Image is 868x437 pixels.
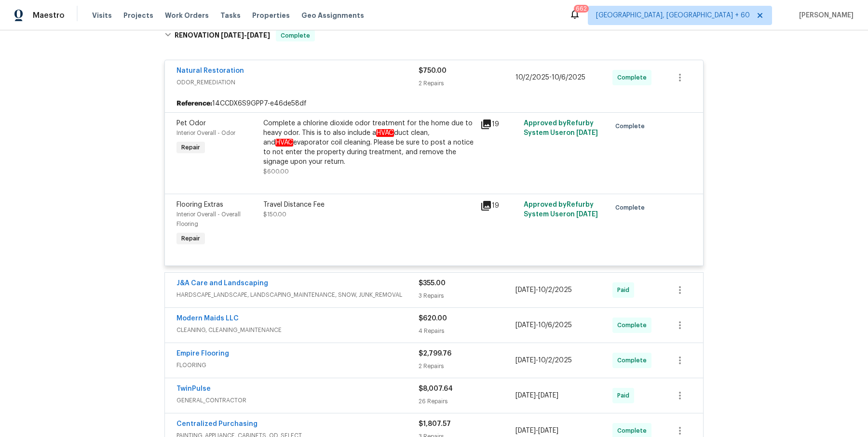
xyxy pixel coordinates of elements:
[617,391,633,400] span: Paid
[515,357,536,364] span: [DATE]
[480,119,518,130] div: 19
[123,11,153,20] span: Projects
[524,120,598,136] span: Approved by Refurby System User on
[275,139,293,146] em: HVAC
[538,287,572,293] span: 10/2/2025
[176,130,235,136] span: Interior Overall - Odor
[419,350,451,357] span: $2,799.76
[617,320,651,330] span: Complete
[176,421,258,427] a: Centralized Purchasing
[301,11,364,20] span: Geo Assignments
[175,30,270,41] h6: RENOVATION
[419,280,446,287] span: $355.00
[221,32,244,39] span: [DATE]
[596,11,750,20] span: [GEOGRAPHIC_DATA], [GEOGRAPHIC_DATA] + 60
[515,322,536,329] span: [DATE]
[515,287,536,293] span: [DATE]
[176,396,419,405] span: GENERAL_CONTRACTOR
[419,315,447,322] span: $620.00
[515,427,536,434] span: [DATE]
[263,212,286,217] span: $150.00
[263,169,289,174] span: $600.00
[515,391,558,400] span: -
[176,99,212,108] b: Reference:
[263,119,475,167] div: Complete a chlorine dioxide odor treatment for the home due to heavy odor. This is to also includ...
[515,74,549,81] span: 10/2/2025
[480,200,518,212] div: 19
[165,95,703,112] div: 14CCDX6S9GPP7-e46de58df
[419,79,515,88] div: 2 Repairs
[252,11,290,20] span: Properties
[176,212,241,227] span: Interior Overall - Overall Flooring
[263,200,475,210] div: Travel Distance Fee
[419,67,447,74] span: $750.00
[176,280,268,287] a: J&A Care and Landscaping
[419,326,515,336] div: 4 Repairs
[176,360,419,370] span: FLOORING
[176,201,223,208] span: Flooring Extras
[177,143,204,152] span: Repair
[524,201,598,218] span: Approved by Refurby System User on
[165,11,209,20] span: Work Orders
[176,385,211,392] a: TwinPulse
[538,322,572,329] span: 10/6/2025
[176,290,419,300] span: HARDSCAPE_LANDSCAPE, LANDSCAPING_MAINTENANCE, SNOW, JUNK_REMOVAL
[515,320,572,330] span: -
[515,285,572,295] span: -
[615,121,649,131] span: Complete
[515,426,558,436] span: -
[176,78,419,87] span: ODOR_REMEDIATION
[538,392,558,399] span: [DATE]
[177,234,204,243] span: Repair
[576,211,598,218] span: [DATE]
[176,350,229,357] a: Empire Flooring
[176,120,206,127] span: Pet Odor
[419,385,453,392] span: $8,007.64
[419,361,515,371] div: 2 Repairs
[92,11,112,20] span: Visits
[515,356,572,365] span: -
[376,129,394,137] em: HVAC
[515,73,585,82] span: -
[617,426,651,436] span: Complete
[538,427,558,434] span: [DATE]
[33,11,65,20] span: Maestro
[247,32,270,39] span: [DATE]
[419,291,515,301] div: 3 Repairs
[419,397,515,406] div: 26 Repairs
[220,12,241,19] span: Tasks
[176,67,244,74] a: Natural Restoration
[576,130,598,136] span: [DATE]
[176,315,239,322] a: Modern Maids LLC
[576,4,587,13] div: 662
[617,73,651,82] span: Complete
[515,392,536,399] span: [DATE]
[538,357,572,364] span: 10/2/2025
[176,325,419,335] span: CLEANING, CLEANING_MAINTENANCE
[795,11,854,20] span: [PERSON_NAME]
[277,31,314,40] span: Complete
[615,203,649,212] span: Complete
[221,32,270,39] span: -
[552,74,585,81] span: 10/6/2025
[419,421,451,427] span: $1,807.57
[162,20,706,51] div: RENOVATION [DATE]-[DATE]Complete
[617,356,651,365] span: Complete
[617,285,633,295] span: Paid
